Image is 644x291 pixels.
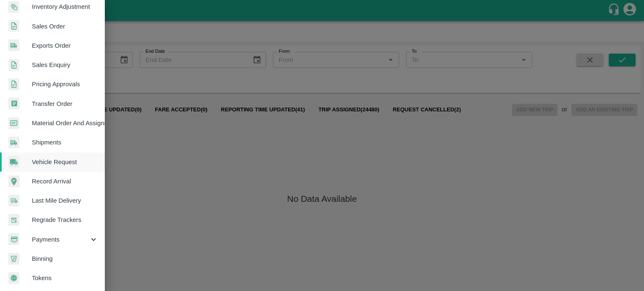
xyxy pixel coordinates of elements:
[32,177,98,186] span: Record Arrival
[8,272,19,284] img: tokens
[8,233,19,245] img: payment
[32,80,98,89] span: Pricing Approvals
[32,22,98,31] span: Sales Order
[32,118,98,128] span: Material Order And Assignment
[32,254,98,263] span: Binning
[32,157,98,167] span: Vehicle Request
[32,196,98,205] span: Last Mile Delivery
[8,117,19,129] img: centralMaterial
[8,78,19,90] img: sales
[32,60,98,70] span: Sales Enquiry
[8,175,20,187] img: recordArrival
[8,98,19,110] img: whTransfer
[8,59,19,71] img: sales
[8,253,19,265] img: bin
[8,195,19,207] img: delivery
[32,235,89,244] span: Payments
[8,39,19,52] img: shipments
[32,99,98,108] span: Transfer Order
[8,136,19,149] img: shipments
[32,273,98,283] span: Tokens
[32,41,98,50] span: Exports Order
[8,156,19,168] img: vehicle
[8,214,19,226] img: whTracker
[8,1,19,13] img: inventory
[32,215,98,224] span: Regrade Trackers
[8,20,19,32] img: sales
[32,138,98,147] span: Shipments
[32,2,98,11] span: Inventory Adjustment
